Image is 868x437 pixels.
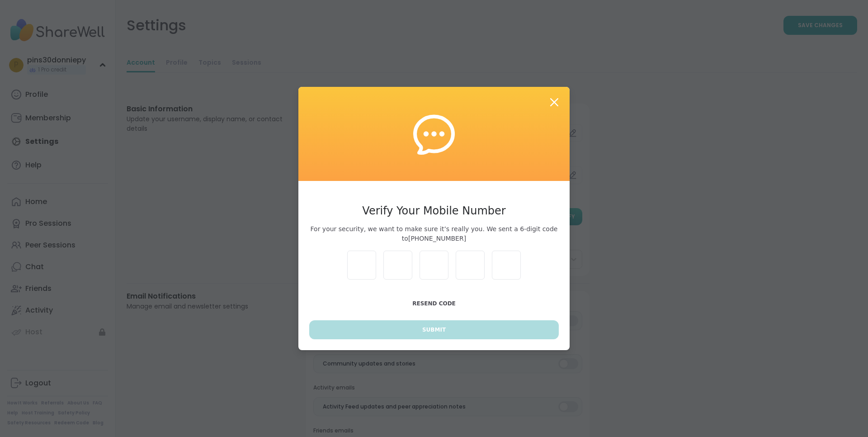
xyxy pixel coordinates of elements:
[309,294,559,313] button: Resend Code
[309,320,559,339] button: Submit
[309,224,559,243] span: For your security, we want to make sure it’s really you. We sent a 6-digit code to [PHONE_NUMBER]
[412,300,456,307] span: Resend Code
[309,203,559,219] h3: Verify Your Mobile Number
[422,326,446,334] span: Submit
